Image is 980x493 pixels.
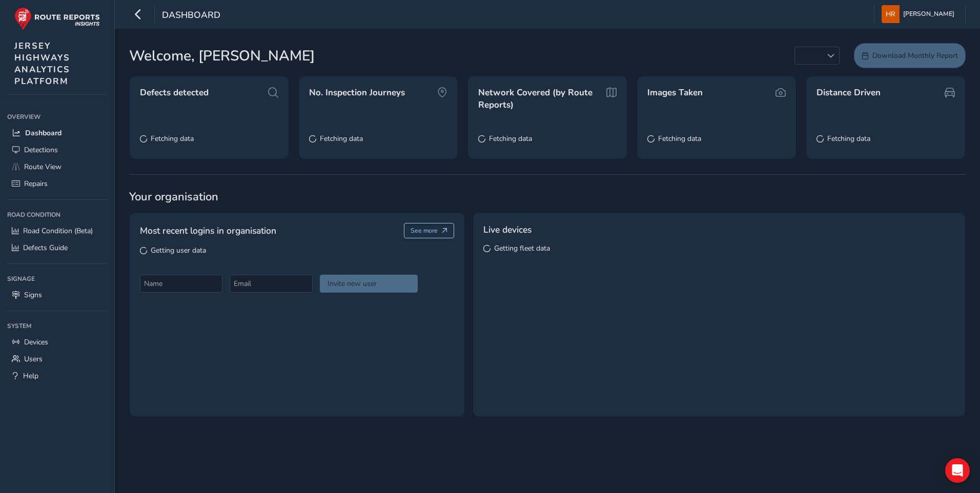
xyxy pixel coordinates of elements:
[24,354,43,364] span: Users
[24,179,48,189] span: Repairs
[882,5,900,23] img: diamond-layout
[7,286,107,303] a: Signs
[483,223,532,236] span: Live devices
[14,40,70,87] span: JERSEY HIGHWAYS ANALYTICS PLATFORM
[647,87,703,99] span: Images Taken
[24,162,62,172] span: Route View
[882,5,958,23] button: [PERSON_NAME]
[24,145,58,155] span: Detections
[7,175,107,192] a: Repairs
[7,334,107,351] a: Devices
[7,271,107,286] div: Signage
[945,458,970,483] div: Open Intercom Messenger
[24,290,42,300] span: Signs
[816,87,881,99] span: Distance Driven
[24,337,48,347] span: Devices
[7,318,107,334] div: System
[140,275,222,293] input: Name
[7,367,107,384] a: Help
[23,371,38,381] span: Help
[494,243,550,253] span: Getting fleet data
[411,227,438,235] span: See more
[7,141,107,158] a: Detections
[903,5,954,23] span: [PERSON_NAME]
[162,9,220,23] span: Dashboard
[14,7,100,30] img: rr logo
[140,87,209,99] span: Defects detected
[7,207,107,222] div: Road Condition
[489,134,532,143] span: Fetching data
[25,128,62,138] span: Dashboard
[140,224,276,237] span: Most recent logins in organisation
[320,134,363,143] span: Fetching data
[151,245,206,255] span: Getting user data
[827,134,870,143] span: Fetching data
[7,239,107,256] a: Defects Guide
[478,87,603,111] span: Network Covered (by Route Reports)
[7,125,107,141] a: Dashboard
[404,223,455,238] button: See more
[7,158,107,175] a: Route View
[129,45,315,67] span: Welcome, [PERSON_NAME]
[151,134,194,143] span: Fetching data
[129,189,966,204] span: Your organisation
[23,243,68,253] span: Defects Guide
[230,275,312,293] input: Email
[7,351,107,367] a: Users
[7,222,107,239] a: Road Condition (Beta)
[309,87,405,99] span: No. Inspection Journeys
[658,134,701,143] span: Fetching data
[7,109,107,125] div: Overview
[23,226,93,236] span: Road Condition (Beta)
